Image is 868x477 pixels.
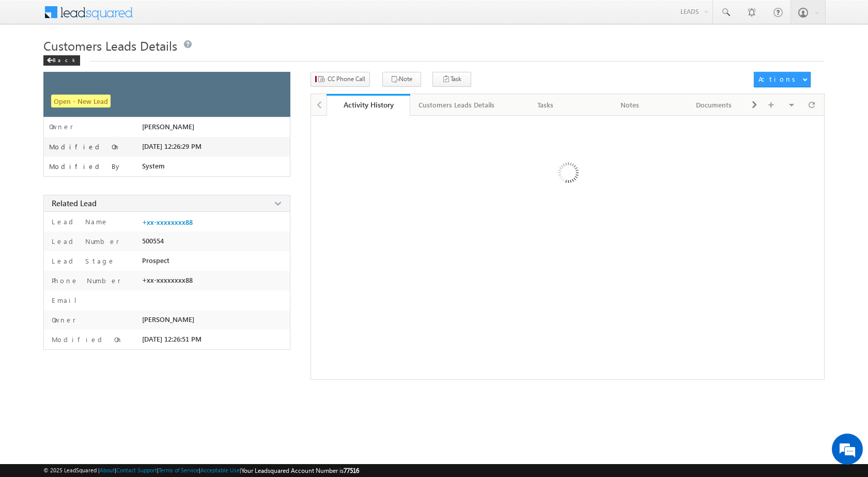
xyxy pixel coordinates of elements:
[672,94,756,116] a: Documents
[588,94,672,116] a: Notes
[52,198,97,208] span: Related Lead
[43,37,177,54] span: Customers Leads Details
[514,121,621,228] img: Loading ...
[142,218,193,226] a: +xx-xxxxxxxx88
[596,99,663,111] div: Notes
[311,72,370,87] button: CC Phone Call
[49,122,73,131] label: Owner
[49,256,115,266] label: Lead Stage
[504,94,588,116] a: Tasks
[49,143,120,151] label: Modified On
[758,74,799,84] div: Actions
[142,142,202,150] span: [DATE] 12:26:29 PM
[49,217,109,226] label: Lead Name
[116,467,157,473] a: Contact Support
[142,237,164,245] span: 500554
[334,100,403,110] div: Activity History
[142,256,169,265] span: Prospect
[512,99,579,111] div: Tasks
[159,467,199,473] a: Terms of Service
[680,99,747,111] div: Documents
[100,467,115,473] a: About
[419,99,494,111] div: Customers Leads Details
[43,466,359,475] span: © 2025 LeadSquared | | | | |
[142,335,202,343] span: [DATE] 12:26:51 PM
[142,315,194,324] span: [PERSON_NAME]
[241,467,359,474] span: Your Leadsquared Account Number is
[410,94,504,116] a: Customers Leads Details
[754,72,811,87] button: Actions
[328,74,365,84] span: CC Phone Call
[142,276,193,284] span: +xx-xxxxxxxx88
[200,467,240,473] a: Acceptable Use
[432,72,471,87] button: Task
[49,276,121,285] label: Phone Number
[43,55,80,66] div: Back
[344,467,359,474] span: 77516
[49,162,122,171] label: Modified By
[49,315,76,325] label: Owner
[49,296,85,305] label: Email
[51,95,111,107] span: Open - New Lead
[327,94,411,116] a: Activity History
[49,237,119,246] label: Lead Number
[142,122,194,131] span: [PERSON_NAME]
[49,335,123,344] label: Modified On
[382,72,421,87] button: Note
[142,162,165,170] span: System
